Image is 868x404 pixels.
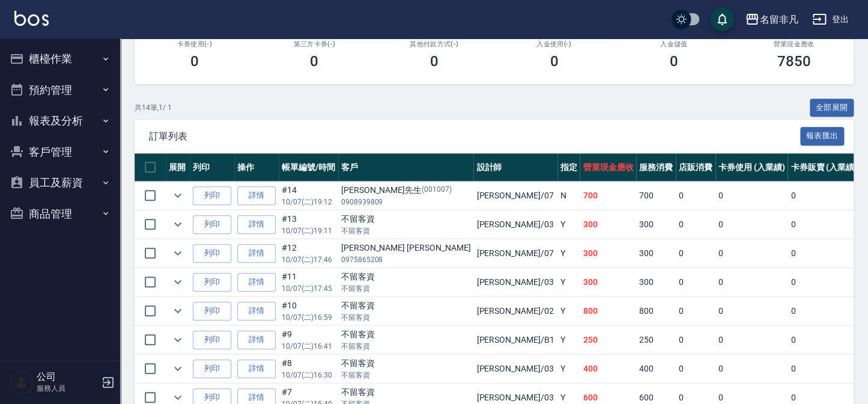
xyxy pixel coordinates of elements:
td: 0 [676,326,715,354]
button: 櫃檯作業 [5,43,115,75]
img: Person [10,370,34,394]
div: 不留客資 [341,299,471,312]
td: 0 [676,182,715,210]
button: 列印 [193,302,231,320]
td: 400 [636,355,676,383]
td: 0 [676,210,715,239]
td: 300 [580,239,636,268]
td: 300 [580,210,636,239]
td: [PERSON_NAME] /07 [473,239,557,268]
td: 0 [788,326,860,354]
th: 列印 [190,153,234,182]
button: expand row [169,273,187,291]
button: 員工及薪資 [5,167,115,198]
a: 詳情 [237,273,276,292]
td: Y [557,355,580,383]
td: 0 [715,268,788,296]
th: 客戶 [338,153,474,182]
th: 店販消費 [676,153,715,182]
td: 0 [715,297,788,325]
td: [PERSON_NAME] /03 [473,355,557,383]
button: 報表匯出 [800,127,845,145]
td: Y [557,268,580,296]
button: expand row [169,244,187,262]
a: 詳情 [237,331,276,349]
td: 0 [676,239,715,268]
div: 不留客資 [341,213,471,225]
td: N [557,182,580,210]
td: 0 [676,355,715,383]
p: 10/07 (二) 16:41 [282,341,335,352]
td: [PERSON_NAME] /03 [473,210,557,239]
h2: 其他付款方式(-) [389,40,480,48]
button: 報表及分析 [5,105,115,136]
td: 0 [788,182,860,210]
button: 列印 [193,215,231,234]
button: 列印 [193,360,231,378]
h2: 第三方卡券(-) [269,40,360,48]
button: expand row [169,302,187,320]
td: 0 [715,210,788,239]
p: 10/07 (二) 17:45 [282,283,335,294]
td: Y [557,239,580,268]
th: 指定 [557,153,580,182]
td: 0 [715,355,788,383]
div: 不留客資 [341,386,471,399]
button: expand row [169,331,187,349]
a: 詳情 [237,215,276,234]
button: 預約管理 [5,75,115,106]
h5: 公司 [37,371,98,383]
p: 10/07 (二) 16:59 [282,312,335,323]
td: #11 [279,268,338,296]
button: 列印 [193,331,231,349]
td: 0 [676,268,715,296]
td: Y [557,297,580,325]
button: 列印 [193,273,231,292]
img: Logo [14,11,49,26]
td: 700 [636,182,676,210]
th: 卡券使用 (入業績) [715,153,788,182]
td: 300 [636,268,676,296]
td: Y [557,210,580,239]
a: 詳情 [237,186,276,205]
td: 300 [636,239,676,268]
button: 商品管理 [5,198,115,230]
td: #13 [279,210,338,239]
th: 卡券販賣 (入業績) [788,153,860,182]
a: 詳情 [237,302,276,320]
td: 250 [580,326,636,354]
p: 0908939809 [341,197,471,207]
td: 0 [788,268,860,296]
td: #14 [279,182,338,210]
td: 300 [580,268,636,296]
p: 10/07 (二) 19:11 [282,225,335,236]
p: 共 14 筆, 1 / 1 [135,102,172,113]
button: expand row [169,186,187,204]
button: expand row [169,215,187,233]
p: 不留客資 [341,341,471,352]
td: 800 [636,297,676,325]
td: [PERSON_NAME] /03 [473,268,557,296]
td: 0 [676,297,715,325]
td: 300 [636,210,676,239]
button: 列印 [193,244,231,263]
td: 0 [715,326,788,354]
div: 不留客資 [341,328,471,341]
td: #8 [279,355,338,383]
th: 帳單編號/時間 [279,153,338,182]
th: 操作 [234,153,279,182]
p: 10/07 (二) 16:30 [282,370,335,381]
span: 訂單列表 [149,130,800,142]
td: 800 [580,297,636,325]
td: 700 [580,182,636,210]
p: 10/07 (二) 19:12 [282,197,335,207]
th: 設計師 [473,153,557,182]
td: #12 [279,239,338,268]
td: Y [557,326,580,354]
div: 不留客資 [341,271,471,283]
td: [PERSON_NAME] /B1 [473,326,557,354]
h2: 入金使用(-) [509,40,600,48]
a: 報表匯出 [800,130,845,141]
p: 服務人員 [37,383,98,394]
div: [PERSON_NAME] [PERSON_NAME] [341,242,471,254]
